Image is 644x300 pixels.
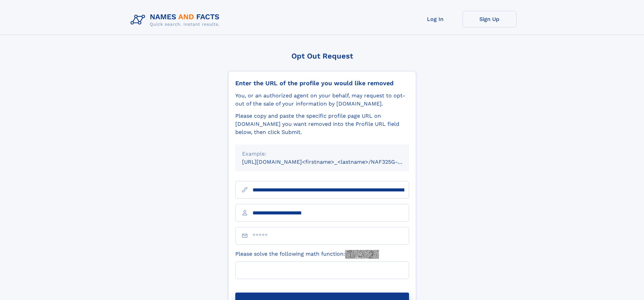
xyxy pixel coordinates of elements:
[235,250,379,259] label: Please solve the following math function:
[235,112,409,136] div: Please copy and paste the specific profile page URL on [DOMAIN_NAME] you want removed into the Pr...
[128,11,225,29] img: Logo Names and Facts
[235,92,409,108] div: You, or an authorized agent on your behalf, may request to opt-out of the sale of your informatio...
[242,150,402,158] div: Example:
[408,11,462,27] a: Log In
[228,52,416,60] div: Opt Out Request
[235,79,409,87] div: Enter the URL of the profile you would like removed
[462,11,517,27] a: Sign Up
[242,159,422,165] small: [URL][DOMAIN_NAME]<firstname>_<lastname>/NAF325G-xxxxxxxx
